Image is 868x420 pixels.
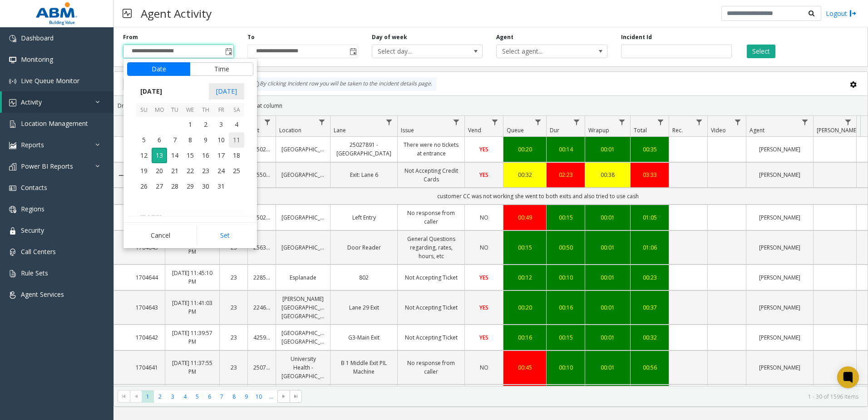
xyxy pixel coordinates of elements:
[752,363,808,372] a: [PERSON_NAME]
[198,179,213,194] span: 30
[281,243,325,252] a: [GEOGRAPHIC_DATA]
[479,274,488,281] span: YES
[265,390,277,403] span: Page 11
[182,117,198,132] span: 1
[636,273,663,282] div: 00:23
[198,117,213,132] td: Thursday, October 2, 2025
[636,333,663,342] a: 00:32
[9,270,16,277] img: 'icon'
[591,303,625,312] div: 00:01
[281,355,325,381] a: University Health - [GEOGRAPHIC_DATA]
[621,33,652,41] label: Incident Id
[281,273,325,282] a: Esplanade
[198,148,213,163] span: 16
[253,363,270,372] a: 25070847
[509,273,541,282] div: 00:12
[171,329,214,346] a: [DATE] 11:39:57 PM
[229,132,244,148] span: 11
[21,226,44,235] span: Security
[152,132,167,148] span: 6
[216,390,228,403] span: Page 7
[152,163,167,179] td: Monday, October 20, 2025
[123,2,132,25] img: pageIcon
[591,145,625,154] a: 00:01
[247,33,255,41] label: To
[229,148,244,163] span: 18
[225,303,242,312] a: 23
[336,303,392,312] a: Lane 29 Exit
[136,132,152,148] td: Sunday, October 5, 2025
[152,179,167,194] td: Monday, October 27, 2025
[480,244,488,251] span: NO
[636,303,663,312] div: 00:37
[229,148,244,163] td: Saturday, October 18, 2025
[591,363,625,372] div: 00:01
[470,170,498,179] a: YES
[496,33,513,41] label: Agent
[152,163,167,179] span: 20
[591,243,625,252] a: 00:01
[552,170,579,179] a: 02:23
[198,132,213,148] span: 9
[21,76,79,85] span: Live Queue Monitor
[372,33,407,41] label: Day of week
[182,117,198,132] td: Wednesday, October 1, 2025
[253,213,270,222] a: 25027890
[711,126,726,134] span: Video
[152,148,167,163] td: Monday, October 13, 2025
[634,126,647,134] span: Total
[9,291,16,299] img: 'icon'
[167,163,182,179] td: Tuesday, October 21, 2025
[372,45,460,58] span: Select day...
[198,163,213,179] td: Thursday, October 23, 2025
[480,364,488,371] span: NO
[213,179,229,194] td: Friday, October 31, 2025
[591,273,625,282] a: 00:01
[752,333,808,342] a: [PERSON_NAME]
[136,85,166,98] span: [DATE]
[182,148,198,163] span: 15
[470,303,498,312] a: YES
[213,148,229,163] td: Friday, October 17, 2025
[591,170,625,179] div: 00:38
[182,179,198,194] span: 29
[9,142,16,149] img: 'icon'
[747,45,775,58] button: Select
[136,179,152,194] span: 26
[636,213,663,222] a: 01:05
[509,333,541,342] div: 00:16
[636,363,663,372] div: 00:56
[281,295,325,321] a: [PERSON_NAME][GEOGRAPHIC_DATA] [GEOGRAPHIC_DATA]
[509,363,541,372] a: 00:45
[152,103,167,117] th: Mo
[229,117,244,132] td: Saturday, October 4, 2025
[334,126,346,134] span: Lane
[468,126,481,134] span: Vend
[479,334,488,341] span: YES
[479,304,488,311] span: YES
[479,145,488,153] span: YES
[9,120,16,128] img: 'icon'
[497,45,585,58] span: Select agent...
[9,99,16,106] img: 'icon'
[509,145,541,154] a: 00:20
[225,333,242,342] a: 23
[842,116,854,128] a: Parker Filter Menu
[636,170,663,179] a: 03:33
[21,269,48,277] span: Rule Sets
[228,390,240,403] span: Page 8
[752,145,808,154] a: [PERSON_NAME]
[213,163,229,179] span: 24
[9,163,16,170] img: 'icon'
[9,227,16,235] img: 'icon'
[552,145,579,154] a: 00:14
[552,243,579,252] a: 00:50
[552,333,579,342] a: 00:15
[817,126,858,134] span: [PERSON_NAME]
